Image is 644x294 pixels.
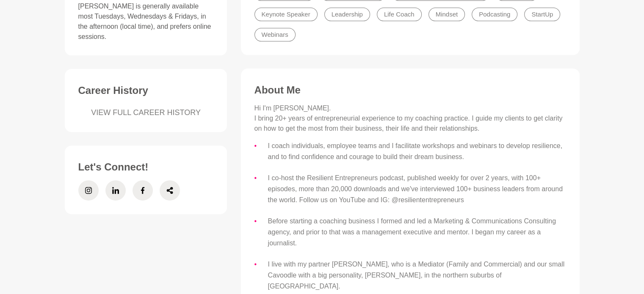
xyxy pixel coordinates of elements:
[105,180,126,201] a: LinkedIn
[78,161,214,173] h3: Let's Connect!
[268,173,566,206] li: I co-host the Resilient Entrepreneurs podcast, published weekly for over 2 years, with 100+ episo...
[268,140,566,162] li: I coach individuals, employee teams and I facilitate workshops and webinars to develop resilience...
[268,259,566,292] li: I live with my partner [PERSON_NAME], who is a Mediator (Family and Commercial) and our small Cav...
[254,84,566,96] h3: About Me
[268,216,566,249] li: Before starting a coaching business I formed and led a Marketing & Communications Consulting agen...
[78,84,214,97] h3: Career History
[254,103,566,134] p: Hi I'm [PERSON_NAME]. I bring 20+ years of entrepreneurial experience to my coaching practice. I ...
[133,180,153,201] a: Facebook
[78,1,214,42] p: [PERSON_NAME] is generally available most Tuesdays, Wednesdays & Fridays, in the afternoon (local...
[78,107,214,118] a: VIEW FULL CAREER HISTORY
[160,180,180,201] a: Share
[78,180,99,201] a: Instagram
